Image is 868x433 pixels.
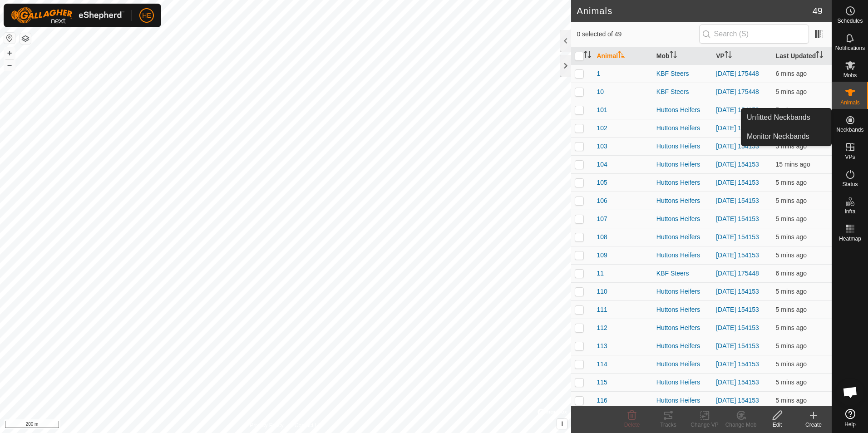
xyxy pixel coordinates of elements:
[597,251,607,260] span: 109
[142,11,151,20] span: HE
[656,196,709,206] div: Huttons Heifers
[597,69,600,79] span: 1
[656,232,709,242] div: Huttons Heifers
[776,397,807,404] span: 11 Sept 2025, 10:14 am
[776,179,807,186] span: 11 Sept 2025, 10:14 am
[716,124,759,132] a: [DATE] 154153
[597,160,607,169] span: 104
[776,106,807,113] span: 11 Sept 2025, 10:14 am
[11,7,124,24] img: Gallagher Logo
[656,214,709,224] div: Huttons Heifers
[653,47,712,65] th: Mob
[712,47,772,65] th: VP
[776,306,807,313] span: 11 Sept 2025, 10:14 am
[776,197,807,204] span: 11 Sept 2025, 10:14 am
[597,214,607,224] span: 107
[716,270,759,277] a: [DATE] 175448
[597,378,607,387] span: 115
[577,5,812,16] h2: Animals
[776,379,807,386] span: 11 Sept 2025, 10:14 am
[716,179,759,186] a: [DATE] 154153
[584,52,591,59] p-sorticon: Activate to sort
[686,421,723,429] div: Change VP
[776,342,807,349] span: 11 Sept 2025, 10:14 am
[716,106,759,113] a: [DATE] 154153
[699,25,809,44] input: Search (S)
[741,128,831,146] li: Monitor Neckbands
[772,47,832,65] th: Last Updated
[716,306,759,313] a: [DATE] 154153
[597,396,607,405] span: 116
[656,87,709,97] div: KBF Steers
[776,215,807,222] span: 11 Sept 2025, 10:14 am
[4,59,15,70] button: –
[776,324,807,331] span: 11 Sept 2025, 10:14 am
[250,421,284,429] a: Privacy Policy
[4,33,15,44] button: Reset Map
[844,422,856,427] span: Help
[597,305,607,315] span: 111
[716,379,759,386] a: [DATE] 154153
[795,421,832,429] div: Create
[597,269,604,278] span: 11
[837,379,864,406] div: Open chat
[656,287,709,296] div: Huttons Heifers
[839,236,861,241] span: Heatmap
[656,323,709,333] div: Huttons Heifers
[656,160,709,169] div: Huttons Heifers
[716,70,759,77] a: [DATE] 175448
[716,288,759,295] a: [DATE] 154153
[656,105,709,115] div: Huttons Heifers
[832,405,868,431] a: Help
[4,48,15,59] button: +
[670,52,677,59] p-sorticon: Activate to sort
[597,105,607,115] span: 101
[656,341,709,351] div: Huttons Heifers
[557,419,567,429] button: i
[747,112,810,123] span: Unfitted Neckbands
[776,88,807,95] span: 11 Sept 2025, 10:14 am
[716,360,759,368] a: [DATE] 154153
[716,88,759,95] a: [DATE] 175448
[747,131,809,142] span: Monitor Neckbands
[593,47,652,65] th: Animal
[716,324,759,331] a: [DATE] 154153
[650,421,686,429] div: Tracks
[597,341,607,351] span: 113
[656,69,709,79] div: KBF Steers
[716,251,759,259] a: [DATE] 154153
[597,196,607,206] span: 106
[656,359,709,369] div: Huttons Heifers
[842,182,858,187] span: Status
[656,378,709,387] div: Huttons Heifers
[840,100,860,105] span: Animals
[295,421,321,429] a: Contact Us
[844,209,855,214] span: Infra
[741,108,831,127] a: Unfitted Neckbands
[716,233,759,241] a: [DATE] 154153
[597,178,607,187] span: 105
[597,87,604,97] span: 10
[725,52,732,59] p-sorticon: Activate to sort
[813,4,823,18] span: 49
[716,342,759,349] a: [DATE] 154153
[776,288,807,295] span: 11 Sept 2025, 10:14 am
[776,70,807,77] span: 11 Sept 2025, 10:13 am
[656,396,709,405] div: Huttons Heifers
[597,142,607,151] span: 103
[716,143,759,150] a: [DATE] 154153
[835,45,865,51] span: Notifications
[20,33,31,44] button: Map Layers
[656,251,709,260] div: Huttons Heifers
[776,251,807,259] span: 11 Sept 2025, 10:14 am
[776,233,807,241] span: 11 Sept 2025, 10:14 am
[597,323,607,333] span: 112
[837,18,863,24] span: Schedules
[656,178,709,187] div: Huttons Heifers
[716,215,759,222] a: [DATE] 154153
[776,360,807,368] span: 11 Sept 2025, 10:14 am
[816,52,823,59] p-sorticon: Activate to sort
[618,52,625,59] p-sorticon: Activate to sort
[716,397,759,404] a: [DATE] 154153
[716,161,759,168] a: [DATE] 154153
